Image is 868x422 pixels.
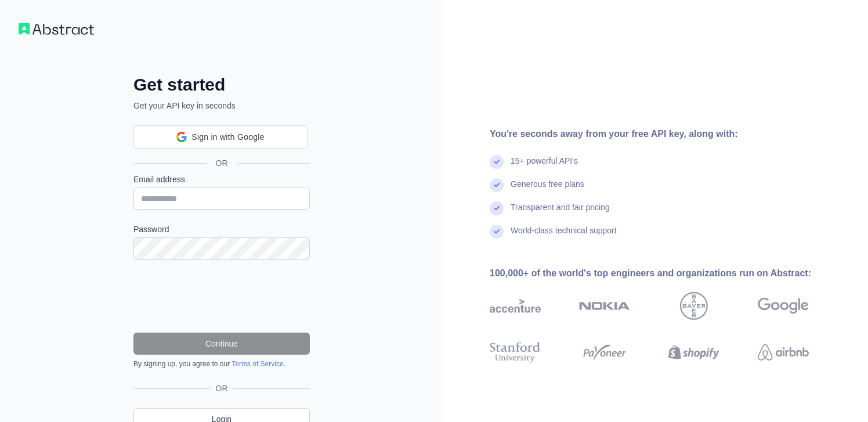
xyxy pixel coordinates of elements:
[511,225,617,248] div: World-class technical support
[490,201,504,215] img: check mark
[490,178,504,192] img: check mark
[758,340,809,365] img: airbnb
[133,333,310,355] button: Continue
[511,178,584,201] div: Generous free plans
[668,340,719,365] img: shopify
[133,100,310,111] p: Get your API key in seconds
[211,383,233,394] span: OR
[133,273,310,319] iframe: reCAPTCHA
[133,125,308,149] div: Sign in with Google
[758,292,809,320] img: google
[133,174,310,185] label: Email address
[490,340,541,365] img: stanford university
[490,266,846,280] div: 100,000+ of the world's top engineers and organizations run on Abstract:
[232,360,283,368] a: Terms of Service
[490,127,846,141] div: You're seconds away from your free API key, along with:
[490,225,504,239] img: check mark
[133,74,310,95] h2: Get started
[490,155,504,169] img: check mark
[579,292,630,320] img: nokia
[511,155,578,178] div: 15+ powerful API's
[511,201,610,225] div: Transparent and fair pricing
[579,340,630,365] img: payoneer
[191,131,264,143] span: Sign in with Google
[133,223,310,235] label: Password
[133,359,310,369] div: By signing up, you agree to our .
[490,292,541,320] img: accenture
[680,292,708,320] img: bayer
[19,23,94,35] img: Workflow
[207,157,237,169] span: OR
